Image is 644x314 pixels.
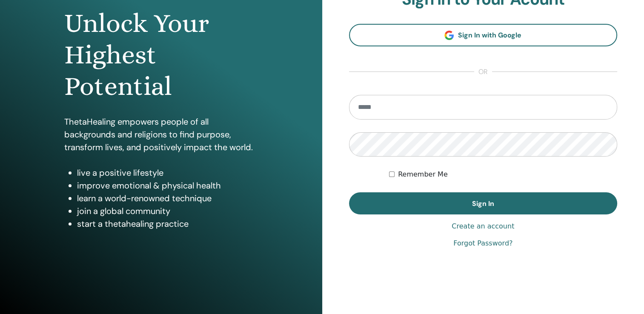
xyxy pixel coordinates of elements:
[77,166,258,179] li: live a positive lifestyle
[64,115,258,154] p: ThetaHealing empowers people of all backgrounds and religions to find purpose, transform lives, a...
[453,238,512,248] a: Forgot Password?
[64,8,258,103] h1: Unlock Your Highest Potential
[349,24,618,46] a: Sign In with Google
[452,221,514,231] a: Create an account
[472,199,494,208] span: Sign In
[398,169,448,180] label: Remember Me
[77,217,258,230] li: start a thetahealing practice
[389,169,617,180] div: Keep me authenticated indefinitely or until I manually logout
[77,205,258,217] li: join a global community
[77,192,258,205] li: learn a world-renowned technique
[458,31,521,40] span: Sign In with Google
[474,67,492,77] span: or
[77,179,258,192] li: improve emotional & physical health
[349,192,618,214] button: Sign In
